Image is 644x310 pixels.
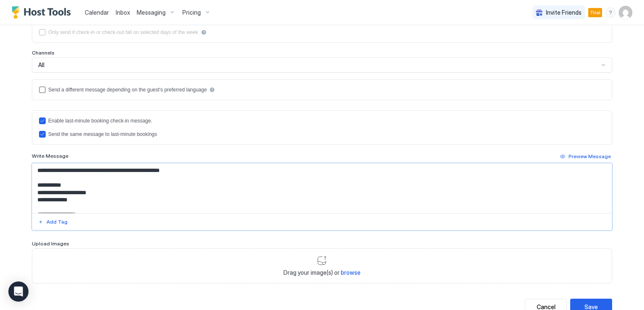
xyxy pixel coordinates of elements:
button: Preview Message [559,151,612,162]
span: Inbox [116,9,130,16]
div: Only send if check-in or check-out fall on selected days of the week [48,29,198,35]
span: Messaging [137,9,166,16]
div: lastMinuteMessageIsTheSame [39,131,605,138]
textarea: Input Field [32,164,612,213]
div: Add Tag [47,218,68,226]
a: Inbox [116,8,130,17]
span: Trial [590,9,600,16]
span: Channels [32,49,55,56]
a: Host Tools Logo [12,6,75,19]
div: Send the same message to last-minute bookings [48,131,157,137]
span: Pricing [182,9,201,16]
span: All [38,61,44,69]
div: Preview Message [569,153,611,160]
span: Calendar [85,9,109,16]
div: menu [605,8,615,18]
span: browse [341,269,361,276]
a: Calendar [85,8,109,17]
div: Send a different message depending on the guest's preferred language [48,87,207,93]
span: Upload Images [32,240,69,247]
div: Enable last-minute booking check-in message. [48,118,152,124]
span: Drag your image(s) or [283,269,361,276]
div: User profile [619,6,632,19]
button: Add Tag [37,217,69,227]
div: lastMinuteMessageEnabled [39,117,605,124]
span: Invite Friends [546,9,582,16]
span: Write Message [32,153,68,159]
div: isLimited [39,29,605,36]
div: Open Intercom Messenger [8,281,29,302]
div: languagesEnabled [39,86,605,93]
